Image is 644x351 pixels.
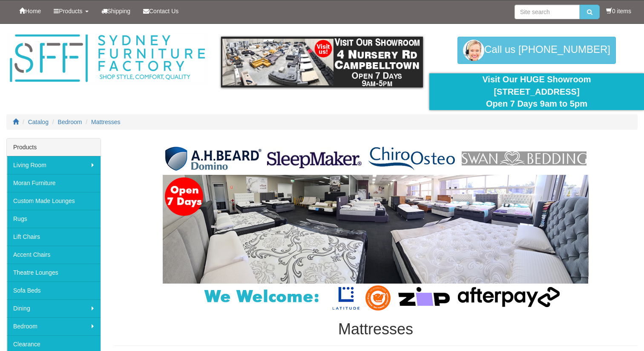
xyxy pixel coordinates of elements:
[7,228,101,246] a: Lift Chairs
[47,0,95,22] a: Products
[606,7,631,15] li: 0 items
[7,210,101,228] a: Rugs
[114,321,638,338] h1: Mattresses
[7,174,101,192] a: Moran Furniture
[28,119,49,125] a: Catalog
[13,0,47,22] a: Home
[149,8,178,15] span: Contact Us
[163,142,589,312] img: Mattresses
[59,8,82,15] span: Products
[25,8,41,15] span: Home
[7,139,101,156] div: Products
[7,299,101,317] a: Dining
[95,0,137,22] a: Shipping
[91,119,120,125] a: Mattresses
[515,5,580,19] input: Site search
[7,264,101,281] a: Theatre Lounges
[6,32,208,84] img: Sydney Furniture Factory
[7,246,101,264] a: Accent Chairs
[137,0,185,22] a: Contact Us
[7,192,101,210] a: Custom Made Lounges
[436,73,638,110] div: Visit Our HUGE Showroom [STREET_ADDRESS] Open 7 Days 9am to 5pm
[107,8,131,15] span: Shipping
[221,37,423,87] img: showroom.gif
[7,317,101,335] a: Bedroom
[7,281,101,299] a: Sofa Beds
[58,119,82,125] a: Bedroom
[7,156,101,174] a: Living Room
